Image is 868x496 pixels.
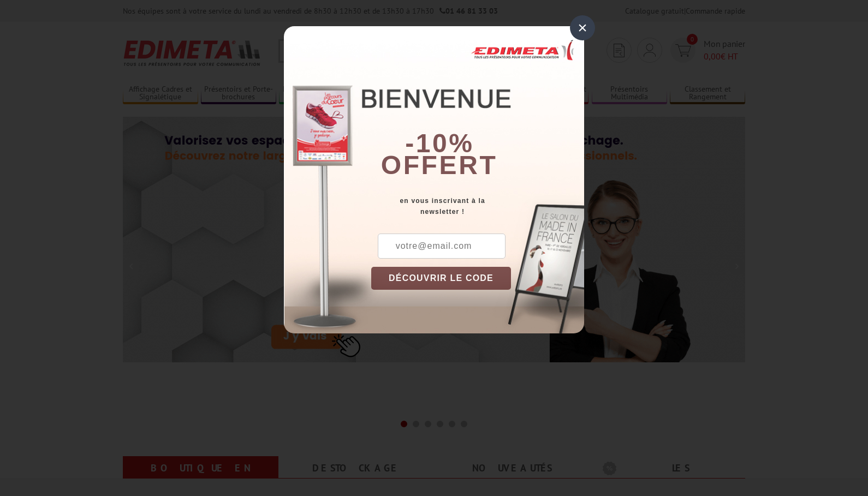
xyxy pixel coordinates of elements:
button: DÉCOUVRIR LE CODE [371,267,511,290]
div: en vous inscrivant à la newsletter ! [371,195,584,217]
b: -10% [405,129,474,158]
input: votre@email.com [378,234,506,259]
div: × [570,15,595,40]
font: offert [381,151,498,180]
